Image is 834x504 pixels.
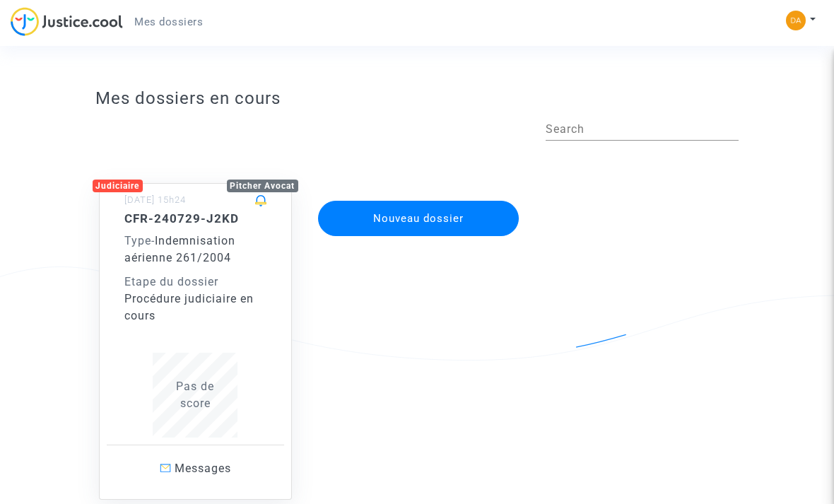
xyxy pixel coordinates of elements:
button: Nouveau dossier [318,201,519,236]
h3: Mes dossiers en cours [95,88,739,109]
a: JudiciairePitcher Avocat[DATE] 15h24CFR-240729-J2KDType-Indemnisation aérienne 261/2004Etape du d... [85,155,307,500]
div: Pitcher Avocat [227,180,299,192]
div: Judiciaire [93,180,143,192]
img: 3c082c3df419583a9a2e7d56dbfe9da8 [786,11,806,30]
span: Type [124,234,151,247]
a: Nouveau dossier [317,192,520,205]
small: [DATE] 15h24 [124,194,186,205]
span: Messages [175,462,231,475]
a: Mes dossiers [123,11,214,33]
a: Messages [107,445,285,492]
span: Indemnisation aérienne 261/2004 [124,234,235,264]
span: Mes dossiers [134,16,203,28]
div: Procédure judiciaire en cours [124,291,267,324]
span: - [124,234,155,247]
img: jc-logo.svg [11,7,123,36]
h5: CFR-240729-J2KD [124,211,267,225]
div: Etape du dossier [124,274,267,291]
span: Pas de score [176,380,214,410]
